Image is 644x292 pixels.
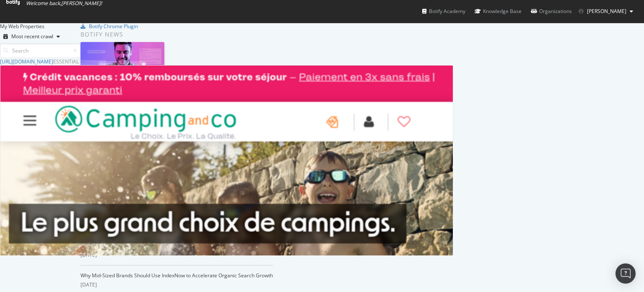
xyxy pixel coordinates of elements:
[475,7,522,16] div: Knowledge Base
[80,23,138,30] a: Botify Chrome Plugin
[89,23,138,30] div: Botify Chrome Plugin
[531,7,572,16] div: Organizations
[80,30,273,39] div: Botify news
[615,263,636,284] div: Open Intercom Messenger
[80,42,164,86] img: How to Prioritize and Accelerate Technical SEO with Botify Assist
[53,58,79,65] div: Essential
[572,5,640,18] button: [PERSON_NAME]
[422,7,465,16] div: Botify Academy
[11,34,53,39] div: Most recent crawl
[80,272,273,279] a: Why Mid-Sized Brands Should Use IndexNow to Accelerate Organic Search Growth
[587,8,626,15] span: frédéric kinzi
[80,281,273,289] div: [DATE]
